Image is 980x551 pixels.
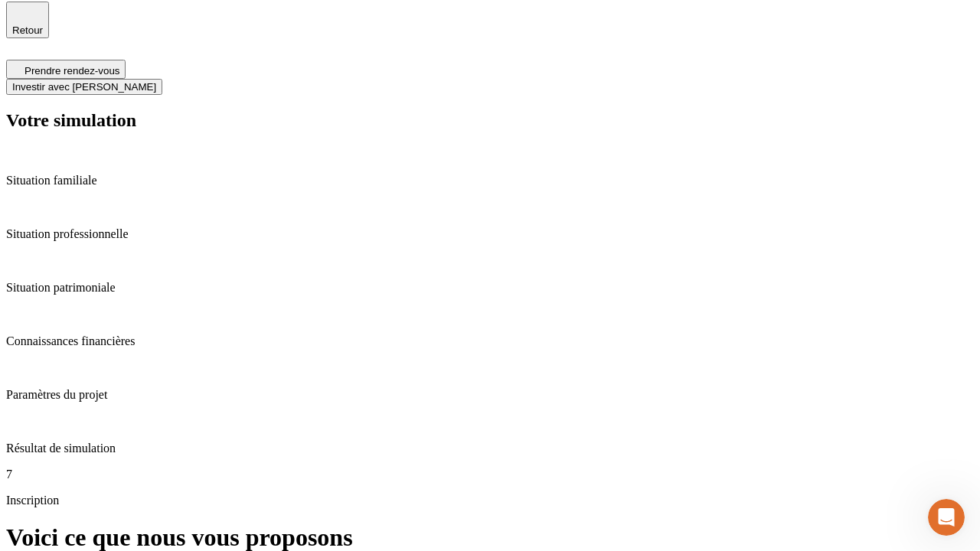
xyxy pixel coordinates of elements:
p: 7 [6,468,974,481]
button: Prendre rendez-vous [6,60,126,79]
p: Situation familiale [6,174,974,187]
span: Prendre rendez-vous [24,65,119,77]
span: Retour [12,24,43,36]
span: Investir avec [PERSON_NAME] [12,81,156,93]
p: Résultat de simulation [6,442,974,455]
button: Investir avec [PERSON_NAME] [6,79,162,95]
iframe: Intercom live chat [928,499,965,536]
p: Paramètres du projet [6,388,974,402]
p: Connaissances financières [6,334,974,348]
p: Inscription [6,494,974,507]
button: Retour [6,2,49,38]
p: Situation patrimoniale [6,281,974,295]
h2: Votre simulation [6,110,974,131]
p: Situation professionnelle [6,227,974,241]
